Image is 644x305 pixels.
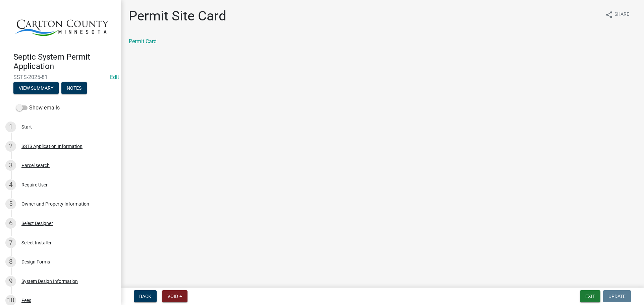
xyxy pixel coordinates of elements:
div: SSTS Application Information [21,144,83,149]
label: Show emails [16,104,60,112]
div: Select Designer [21,221,53,226]
h4: Septic System Permit Application [13,52,115,72]
div: 6 [5,218,16,229]
div: System Design Information [21,279,78,284]
div: 5 [5,199,16,209]
span: SSTS-2025-81 [13,74,107,80]
div: Parcel search [21,163,50,168]
div: 2 [5,141,16,152]
button: Notes [61,82,87,94]
div: 9 [5,276,16,287]
span: Back [139,294,151,299]
i: share [605,11,613,19]
div: 1 [5,122,16,132]
div: 7 [5,237,16,248]
div: 3 [5,160,16,171]
button: Update [603,290,631,302]
div: 4 [5,179,16,190]
div: Owner and Property Information [21,202,89,206]
div: Fees [21,298,31,303]
wm-modal-confirm: Edit Application Number [110,74,119,80]
button: Back [134,290,157,302]
button: View Summary [13,82,59,94]
a: Permit Card [129,38,157,45]
a: Edit [110,74,119,80]
button: Void [162,290,187,302]
div: Design Forms [21,259,50,264]
img: Carlton County, Minnesota [13,7,110,45]
div: Require User [21,182,48,187]
span: Share [614,11,629,19]
div: Start [21,125,32,129]
button: shareShare [600,8,635,21]
wm-modal-confirm: Summary [13,86,59,91]
h1: Permit Site Card [129,8,226,24]
div: Select Installer [21,240,52,245]
div: 8 [5,256,16,267]
button: Exit [580,290,600,302]
span: Update [608,294,626,299]
wm-modal-confirm: Notes [61,86,87,91]
span: Void [167,294,178,299]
